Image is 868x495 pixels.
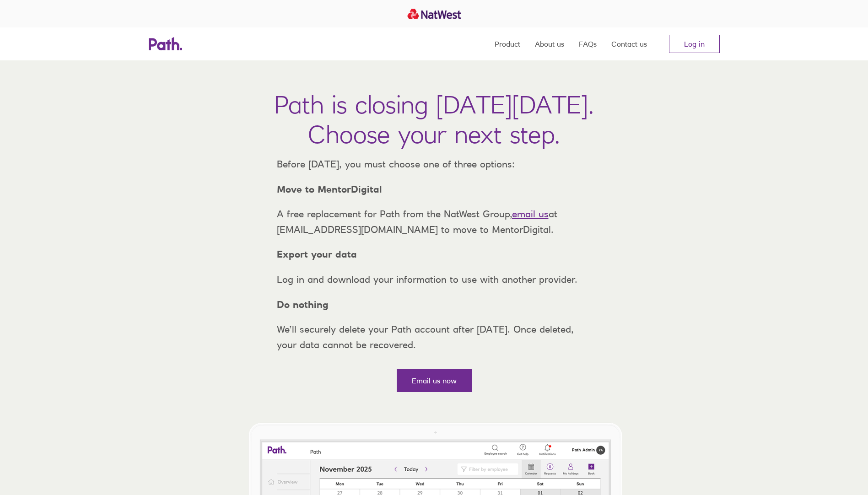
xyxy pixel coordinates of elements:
[270,322,599,352] p: We’ll securely delete your Path account after [DATE]. Once deleted, your data cannot be recovered.
[579,27,597,60] a: FAQs
[535,27,564,60] a: About us
[495,27,520,60] a: Product
[512,208,549,220] a: email us
[611,27,647,60] a: Contact us
[397,369,472,392] a: Email us now
[270,272,599,287] p: Log in and download your information to use with another provider.
[277,183,382,195] strong: Move to MentorDigital
[270,206,599,237] p: A free replacement for Path from the NatWest Group, at [EMAIL_ADDRESS][DOMAIN_NAME] to move to Me...
[669,35,720,53] a: Log in
[270,156,599,172] p: Before [DATE], you must choose one of three options:
[277,299,329,310] strong: Do nothing
[277,248,357,260] strong: Export your data
[274,90,594,149] h1: Path is closing [DATE][DATE]. Choose your next step.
